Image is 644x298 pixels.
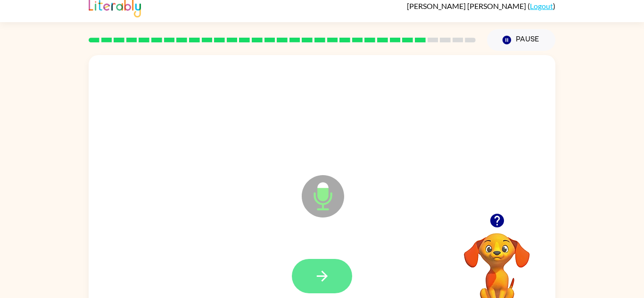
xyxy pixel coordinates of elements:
[407,1,555,10] div: ( )
[530,1,553,10] a: Logout
[407,1,528,10] span: [PERSON_NAME] [PERSON_NAME]
[487,29,555,51] button: Pause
